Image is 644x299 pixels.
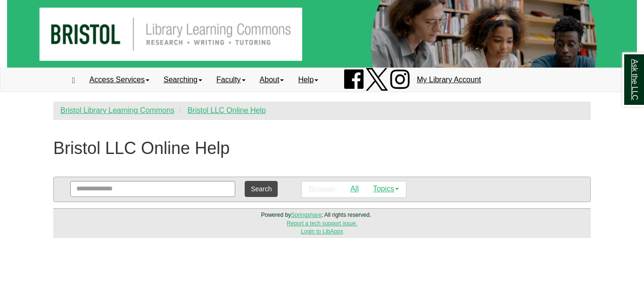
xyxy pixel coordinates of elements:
[157,68,209,92] a: Searching
[60,106,174,114] a: Bristol Library Learning Commons
[291,212,322,218] a: Springshare
[245,181,278,197] button: Search
[343,181,366,196] a: All
[291,68,325,92] a: Help
[83,68,157,92] a: Access Services
[253,68,291,92] a: About
[309,184,336,195] p: Browse:
[410,68,488,92] a: My Library Account
[53,139,230,158] h1: Bristol LLC Online Help
[287,220,357,227] a: Report a tech support issue.
[301,228,343,235] a: Login to LibApps
[209,68,253,92] a: Faculty
[188,106,266,114] a: Bristol LLC Online Help
[261,211,371,219] div: Powered by ; All rights reserved.
[366,181,406,196] a: Topics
